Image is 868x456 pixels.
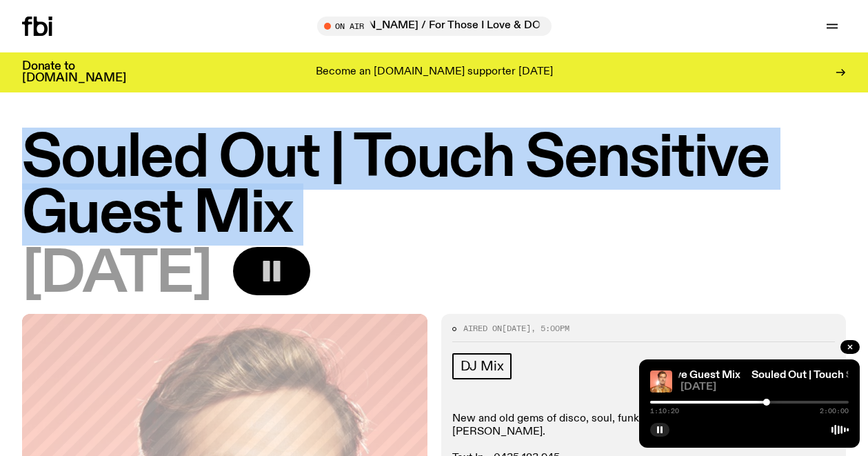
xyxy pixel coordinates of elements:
p: Become an [DOMAIN_NAME] supporter [DATE] [316,66,553,79]
button: On AirMornings with [PERSON_NAME] / For Those I Love & DOBBY Interviews [317,17,552,36]
h1: Souled Out | Touch Sensitive Guest Mix [22,131,846,243]
span: [DATE] [502,323,531,334]
span: [DATE] [22,247,211,303]
a: Souled Out | Touch Sensitive Guest Mix [547,370,740,381]
span: [DATE] [680,382,849,393]
span: 1:10:20 [650,408,679,415]
h3: Donate to [DOMAIN_NAME] [22,61,126,84]
span: 2:00:00 [820,408,849,415]
span: Aired on [463,323,502,334]
span: , 5:00pm [531,323,569,334]
span: DJ Mix [461,359,504,374]
a: DJ Mix [452,353,512,379]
